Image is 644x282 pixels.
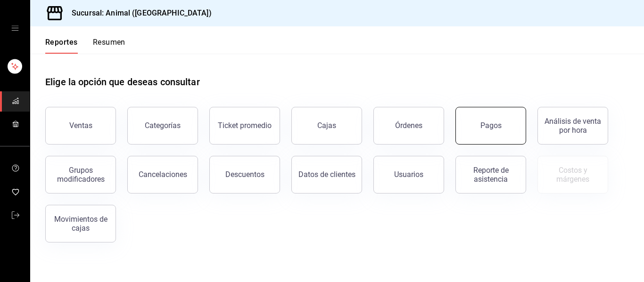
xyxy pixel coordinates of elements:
[45,156,116,193] button: Grupos modificadores
[373,107,444,145] button: Órdenes
[45,75,200,89] h1: Elige la opción que deseas consultar
[537,107,608,145] button: Análisis de venta por hora
[51,166,110,184] div: Grupos modificadores
[127,156,198,193] button: Cancelaciones
[45,205,116,242] button: Movimientos de cajas
[395,121,422,130] div: Órdenes
[455,156,526,193] button: Reporte de asistencia
[394,170,423,179] div: Usuarios
[317,120,337,131] div: Cajas
[373,156,444,193] button: Usuarios
[218,121,272,130] div: Ticket promedio
[298,170,355,179] div: Datos de clientes
[11,24,19,32] button: open drawer
[139,170,187,179] div: Cancelaciones
[291,156,362,193] button: Datos de clientes
[480,121,502,130] div: Pagos
[93,38,125,54] button: Resumen
[45,38,125,54] div: navigation tabs
[455,107,526,145] button: Pagos
[462,166,520,184] div: Reporte de asistencia
[69,121,92,130] div: Ventas
[225,170,264,179] div: Descuentos
[291,107,362,145] a: Cajas
[127,107,198,145] button: Categorías
[209,156,280,193] button: Descuentos
[209,107,280,145] button: Ticket promedio
[45,38,78,54] button: Reportes
[64,8,212,19] h3: Sucursal: Animal ([GEOGRAPHIC_DATA])
[537,156,608,193] button: Contrata inventarios para ver este reporte
[544,117,602,135] div: Análisis de venta por hora
[45,107,116,145] button: Ventas
[145,121,181,130] div: Categorías
[544,166,602,184] div: Costos y márgenes
[51,215,110,233] div: Movimientos de cajas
